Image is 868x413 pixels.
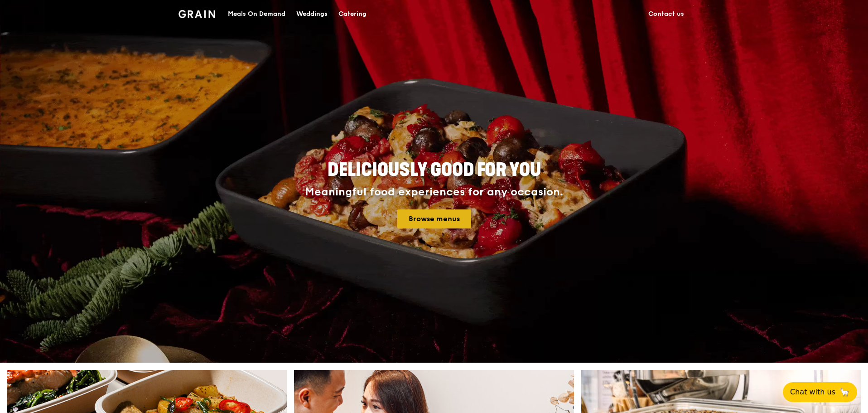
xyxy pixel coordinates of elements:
[178,10,215,18] img: Grain
[228,0,285,28] div: Meals On Demand
[839,387,850,398] span: 🦙
[790,387,835,398] span: Chat with us
[291,0,333,28] a: Weddings
[328,159,541,181] span: Deliciously good for you
[296,0,328,28] div: Weddings
[271,186,597,199] div: Meaningful food experiences for any occasion.
[333,0,372,28] a: Catering
[397,209,471,228] a: Browse menus
[643,0,690,28] a: Contact us
[783,382,857,402] button: Chat with us🦙
[338,0,366,28] div: Catering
